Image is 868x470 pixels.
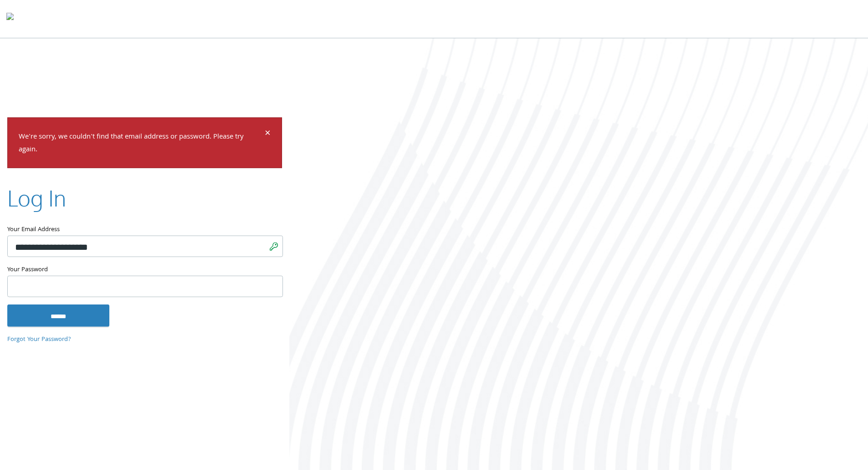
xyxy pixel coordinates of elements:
[265,129,271,139] button: Dismiss alert
[7,264,282,276] label: Your Password
[7,334,71,344] a: Forgot Your Password?
[265,125,271,143] span: ×
[7,183,66,213] h2: Log In
[19,130,263,157] p: We're sorry, we couldn't find that email address or password. Please try again.
[6,10,14,28] img: todyl-logo-dark.svg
